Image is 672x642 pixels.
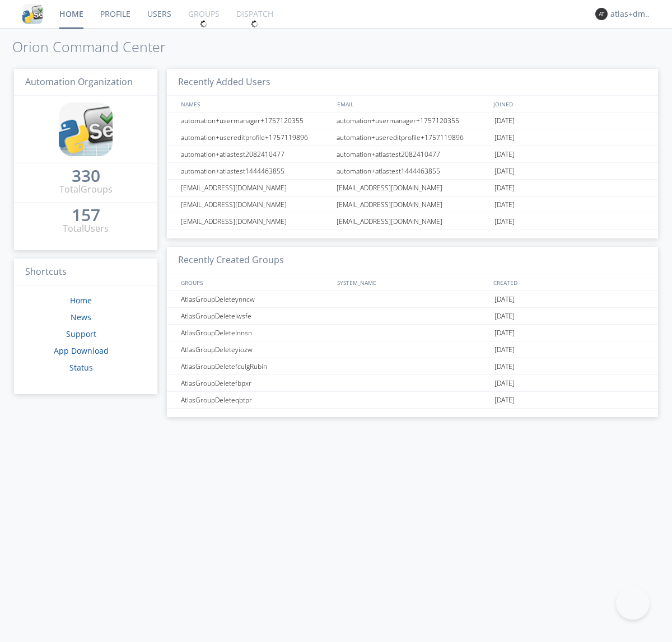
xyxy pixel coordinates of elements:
div: AtlasGroupDeleteynncw [178,291,333,307]
h3: Recently Created Groups [167,247,658,274]
div: automation+usereditprofile+1757119896 [178,129,333,146]
span: [DATE] [494,129,515,146]
span: [DATE] [494,146,515,163]
div: SYSTEM_NAME [334,274,491,290]
div: automation+atlastest2082410477 [334,146,492,162]
a: Support [66,329,96,339]
div: AtlasGroupDeleteqbtpr [178,392,333,408]
div: [EMAIL_ADDRESS][DOMAIN_NAME] [334,196,492,213]
a: Home [70,295,92,306]
div: automation+atlastest2082410477 [178,146,333,162]
div: AtlasGroupDeletelwsfe [178,308,333,324]
img: cddb5a64eb264b2086981ab96f4c1ba7 [59,102,113,156]
div: 330 [72,170,100,181]
div: 157 [72,209,100,221]
div: CREATED [491,274,647,290]
div: automation+usereditprofile+1757119896 [334,129,492,146]
a: [EMAIL_ADDRESS][DOMAIN_NAME][EMAIL_ADDRESS][DOMAIN_NAME][DATE] [167,196,658,213]
img: spin.svg [251,20,259,28]
iframe: Toggle Customer Support [616,586,650,620]
a: 157 [72,209,100,222]
div: [EMAIL_ADDRESS][DOMAIN_NAME] [334,180,492,196]
div: AtlasGroupDeletelnnsn [178,325,333,341]
a: App Download [54,345,109,356]
a: [EMAIL_ADDRESS][DOMAIN_NAME][EMAIL_ADDRESS][DOMAIN_NAME][DATE] [167,180,658,196]
div: atlas+dm+only+lead [610,8,652,20]
a: AtlasGroupDeletefbpxr[DATE] [167,375,658,392]
h3: Recently Added Users [167,69,658,96]
span: [DATE] [494,392,515,409]
a: AtlasGroupDeleteynncw[DATE] [167,291,658,308]
h3: Shortcuts [14,259,157,286]
a: AtlasGroupDeletefculgRubin[DATE] [167,358,658,375]
div: NAMES [178,96,332,112]
div: [EMAIL_ADDRESS][DOMAIN_NAME] [178,180,333,196]
div: Total Groups [59,183,113,196]
span: Automation Organization [25,76,133,88]
a: Status [69,362,93,373]
span: [DATE] [494,113,515,129]
a: AtlasGroupDeletelnnsn[DATE] [167,325,658,341]
a: automation+atlastest1444463855automation+atlastest1444463855[DATE] [167,163,658,180]
a: AtlasGroupDeleteyiozw[DATE] [167,341,658,358]
div: [EMAIL_ADDRESS][DOMAIN_NAME] [334,213,492,229]
span: [DATE] [494,291,515,308]
div: EMAIL [334,96,491,112]
span: [DATE] [494,180,515,196]
a: automation+usermanager+1757120355automation+usermanager+1757120355[DATE] [167,113,658,129]
div: automation+usermanager+1757120355 [334,113,492,129]
div: Total Users [63,222,109,235]
span: [DATE] [494,308,515,325]
a: automation+atlastest2082410477automation+atlastest2082410477[DATE] [167,146,658,163]
div: AtlasGroupDeletefculgRubin [178,358,333,374]
span: [DATE] [494,358,515,375]
div: [EMAIL_ADDRESS][DOMAIN_NAME] [178,213,333,229]
span: [DATE] [494,325,515,341]
span: [DATE] [494,213,515,230]
a: AtlasGroupDeleteqbtpr[DATE] [167,392,658,409]
div: automation+atlastest1444463855 [178,163,333,179]
a: News [71,312,91,322]
img: 373638.png [595,8,608,20]
a: automation+usereditprofile+1757119896automation+usereditprofile+1757119896[DATE] [167,129,658,146]
img: cddb5a64eb264b2086981ab96f4c1ba7 [22,4,43,24]
a: [EMAIL_ADDRESS][DOMAIN_NAME][EMAIL_ADDRESS][DOMAIN_NAME][DATE] [167,213,658,230]
a: AtlasGroupDeletelwsfe[DATE] [167,308,658,325]
img: spin.svg [200,20,208,28]
div: AtlasGroupDeleteyiozw [178,341,333,358]
div: JOINED [491,96,647,112]
div: automation+usermanager+1757120355 [178,113,333,129]
a: 330 [72,170,100,183]
div: GROUPS [178,274,332,290]
div: AtlasGroupDeletefbpxr [178,375,333,391]
span: [DATE] [494,196,515,213]
div: [EMAIL_ADDRESS][DOMAIN_NAME] [178,196,333,213]
div: automation+atlastest1444463855 [334,163,492,179]
span: [DATE] [494,375,515,392]
span: [DATE] [494,341,515,358]
span: [DATE] [494,163,515,180]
